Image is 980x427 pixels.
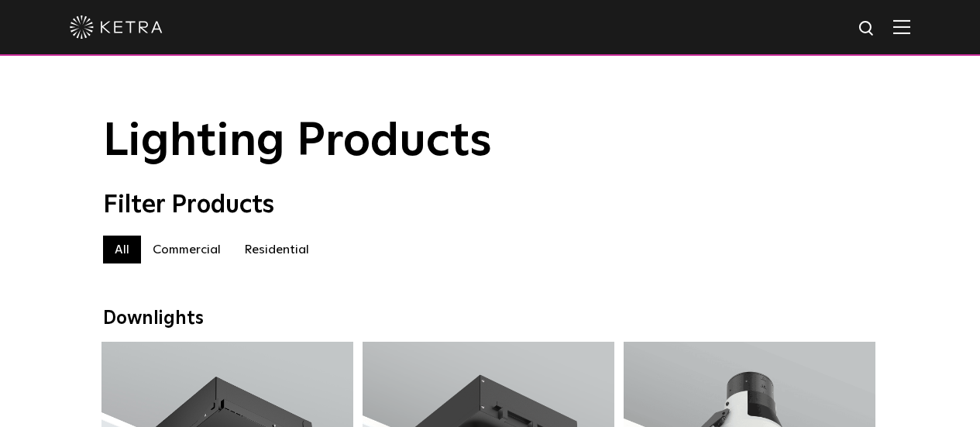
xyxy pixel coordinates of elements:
[103,119,492,165] span: Lighting Products
[893,19,910,34] img: Hamburger%20Nav.svg
[858,19,877,39] img: search icon
[232,236,321,263] label: Residential
[70,15,163,39] img: ketra-logo-2019-white
[103,236,141,263] label: All
[103,191,878,220] div: Filter Products
[141,236,232,263] label: Commercial
[103,308,878,330] div: Downlights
